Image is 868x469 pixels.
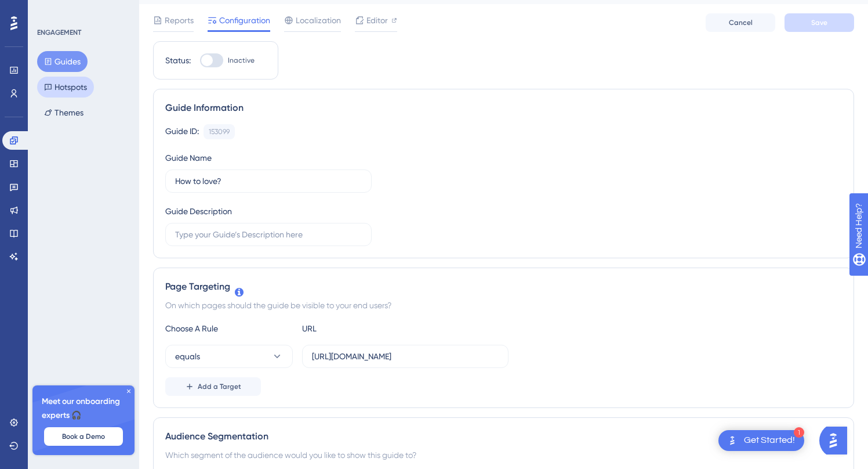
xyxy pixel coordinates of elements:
span: Meet our onboarding experts 🎧 [42,395,125,423]
div: Guide Information [165,101,842,115]
div: Guide Name [165,151,212,165]
span: Need Help? [27,3,72,17]
button: Add a Target [165,377,261,396]
div: Guide Description [165,204,232,218]
span: Save [811,18,827,27]
button: Save [785,13,854,32]
button: Guides [37,51,88,72]
input: Type your Guide’s Description here [175,228,362,241]
button: Themes [37,102,90,123]
div: URL [302,322,430,335]
img: launcher-image-alternative-text [725,434,739,448]
span: Cancel [729,18,753,27]
span: Inactive [228,56,255,65]
div: Get Started! [744,434,795,447]
div: ENGAGEMENT [37,28,81,37]
div: Status: [165,53,191,67]
span: Book a Demo [62,432,105,441]
button: Cancel [706,13,775,32]
button: equals [165,345,293,368]
button: Hotspots [37,77,94,98]
span: Add a Target [198,382,241,391]
span: Localization [296,13,341,27]
div: Page Targeting [165,280,842,294]
div: Audience Segmentation [165,430,842,443]
input: yourwebsite.com/path [312,350,499,363]
span: Configuration [219,13,270,27]
span: Reports [165,13,194,27]
button: Book a Demo [44,427,123,446]
div: Guide ID: [165,124,199,139]
div: On which pages should the guide be visible to your end users? [165,298,842,312]
span: Editor [366,13,388,27]
input: Type your Guide’s Name here [175,175,362,187]
iframe: UserGuiding AI Assistant Launcher [819,423,854,458]
div: Open Get Started! checklist, remaining modules: 1 [718,430,804,451]
div: Which segment of the audience would you like to show this guide to? [165,448,842,462]
div: 153099 [209,127,230,136]
div: 1 [794,427,804,438]
span: equals [175,349,200,363]
div: Choose A Rule [165,322,293,335]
